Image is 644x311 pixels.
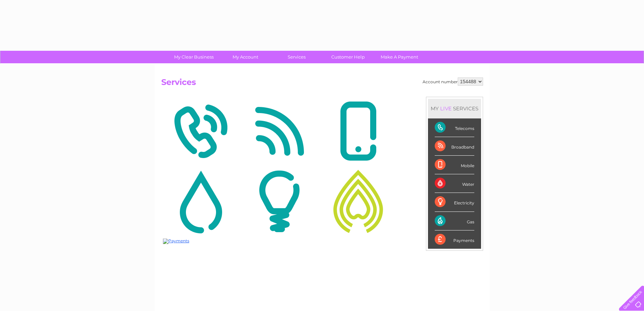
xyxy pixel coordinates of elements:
div: MY SERVICES [428,99,481,118]
a: My Clear Business [166,51,222,63]
h2: Services [161,77,483,90]
div: Mobile [435,156,474,174]
div: LIVE [439,105,453,112]
img: Electricity [242,169,317,234]
img: Mobile [320,98,396,164]
a: My Account [217,51,273,63]
img: Gas [320,169,396,234]
div: Electricity [435,193,474,212]
div: Broadband [435,137,474,156]
div: Water [435,174,474,193]
img: Broadband [242,98,317,164]
img: Water [163,169,238,234]
div: Payments [435,230,474,249]
div: Account number [423,77,483,86]
img: Payments [163,239,189,244]
a: Make A Payment [372,51,427,63]
img: Telecoms [163,98,238,164]
a: Customer Help [320,51,376,63]
div: Telecoms [435,118,474,137]
div: Gas [435,212,474,230]
a: Services [269,51,325,63]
